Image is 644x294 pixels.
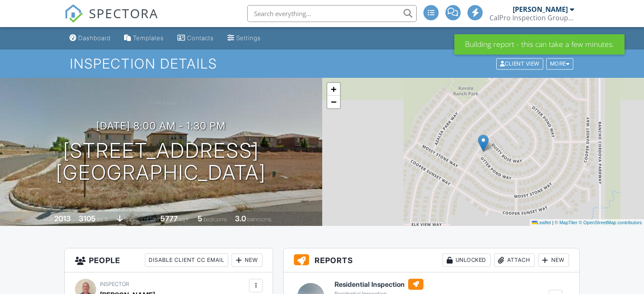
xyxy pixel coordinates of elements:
div: Settings [236,34,261,41]
div: [PERSON_NAME] [513,5,568,14]
h3: People [65,248,273,272]
div: Building report - this can take a few minutes. [454,34,625,55]
div: 2013 [54,214,71,223]
span: − [331,96,336,107]
span: Built [44,216,53,223]
a: SPECTORA [64,11,158,29]
div: CalPro Inspection Group Sac [489,14,574,22]
img: Marker [478,135,489,152]
div: 5 [198,214,202,223]
h3: [DATE] 8:00 am - 1:30 pm [96,120,226,132]
div: Disable Client CC Email [145,253,228,267]
div: Unlocked [442,253,491,267]
a: Contacts [174,30,217,46]
a: Settings [224,30,264,46]
div: Templates [133,34,164,41]
h1: [STREET_ADDRESS] [GEOGRAPHIC_DATA] [56,140,266,184]
a: Dashboard [66,30,114,46]
img: The Best Home Inspection Software - Spectora [64,4,83,23]
a: Zoom out [327,96,340,108]
a: Templates [121,30,167,46]
span: sq. ft. [97,216,109,223]
span: bedrooms [204,216,227,223]
span: sq.ft. [179,216,190,223]
span: Lot Size [141,216,159,223]
div: More [546,58,574,69]
div: Attach [494,253,535,267]
div: 3.0 [235,214,246,223]
div: 5777 [160,214,178,223]
span: SPECTORA [89,4,158,22]
a: Leaflet [532,220,551,225]
div: New [232,253,263,267]
div: 3105 [79,214,96,223]
span: bathrooms [247,216,271,223]
input: Search everything... [247,5,417,22]
span: Inspector [100,281,129,287]
a: © OpenStreetMap contributors [579,220,642,225]
span: slab [124,216,133,223]
h3: Reports [284,248,579,272]
div: Client View [496,58,543,69]
h1: Inspection Details [70,56,574,71]
span: | [552,220,553,225]
div: Dashboard [78,34,111,41]
div: New [538,253,569,267]
span: + [331,84,336,94]
a: Client View [495,60,545,66]
div: Contacts [187,34,214,41]
a: © MapTiler [555,220,578,225]
a: Zoom in [327,83,340,96]
h6: Residential Inspection [334,279,423,290]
